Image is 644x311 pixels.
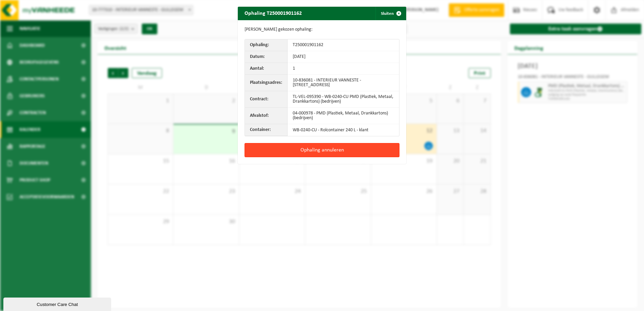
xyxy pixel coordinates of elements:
th: Afvalstof: [245,108,288,124]
th: Contract: [245,91,288,108]
td: [DATE] [288,51,399,63]
iframe: chat widget [3,296,112,311]
h2: Ophaling T250001901162 [238,7,309,20]
td: WB-0240-CU - Rolcontainer 240 L - klant [288,124,399,136]
td: 10-836081 - INTERIEUR VANNESTE - [STREET_ADDRESS] [288,75,399,91]
p: [PERSON_NAME] gekozen ophaling: [245,27,399,32]
th: Container: [245,124,288,136]
button: Ophaling annuleren [245,143,399,157]
td: T250001901162 [288,39,399,51]
button: Sluiten [376,7,406,20]
td: TL-VEL-095390 - WB-0240-CU PMD (Plastiek, Metaal, Drankkartons) (bedrijven) [288,91,399,108]
td: 04-000978 - PMD (Plastiek, Metaal, Drankkartons) (bedrijven) [288,108,399,124]
th: Plaatsingsadres: [245,75,288,91]
td: 1 [288,63,399,75]
th: Datum: [245,51,288,63]
th: Aantal: [245,63,288,75]
th: Ophaling: [245,39,288,51]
